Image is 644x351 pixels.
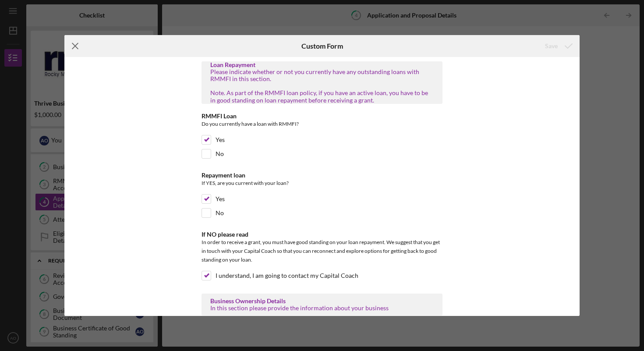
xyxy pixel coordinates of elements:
[210,305,434,312] div: In this section please provide the information about your business
[216,135,225,144] label: Yes
[545,37,558,55] div: Save
[216,271,358,280] label: I understand, I am going to contact my Capital Coach
[216,195,225,203] label: Yes
[216,209,224,217] label: No
[536,37,580,55] button: Save
[301,42,343,50] h6: Custom Form
[210,68,434,103] div: Please indicate whether or not you currently have any outstanding loans with RMMFI in this sectio...
[202,172,442,179] div: Repayment loan
[210,298,434,305] div: Business Ownership Details
[216,149,224,158] label: No
[202,120,442,131] div: Do you currently have a loan with RMMFI?
[210,61,434,68] div: Loan Repayment
[202,238,442,266] div: In order to receive a grant, you must have good standing on your loan repayment. We suggest that ...
[202,179,442,190] div: If YES, are you current with your loan?
[202,231,442,238] div: If NO please read
[202,113,442,120] div: RMMFI Loan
